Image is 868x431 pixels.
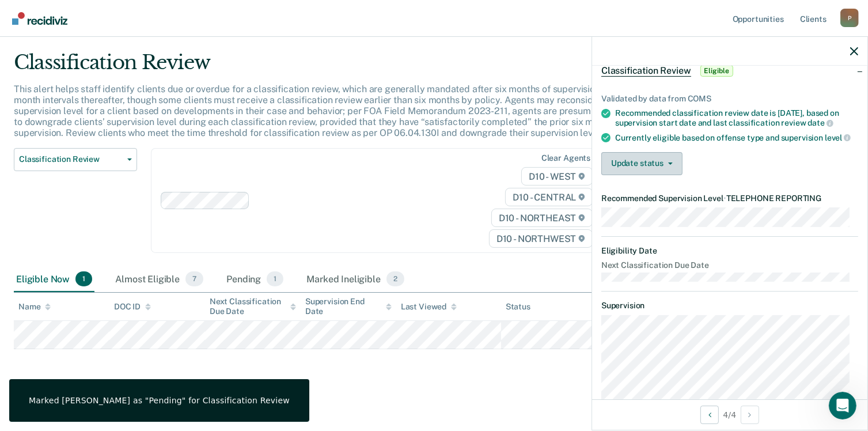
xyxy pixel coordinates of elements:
span: D10 - NORTHWEST [489,229,593,248]
img: Recidiviz [12,12,67,25]
div: Marked Ineligible [304,267,407,292]
div: Marked [PERSON_NAME] as "Pending" for Classification Review [29,395,290,406]
div: Last Viewed [401,302,457,312]
div: Supervision End Date [305,297,392,316]
div: Name [18,302,51,312]
p: This alert helps staff identify clients due or overdue for a classification review, which are gen... [14,84,657,139]
span: 1 [75,271,92,286]
span: D10 - CENTRAL [505,188,593,206]
dt: Recommended Supervision Level TELEPHONE REPORTING [601,194,858,203]
div: 4 / 4 [592,399,867,430]
span: date [808,118,833,127]
span: level [825,133,851,142]
div: P [840,9,859,27]
span: D10 - NORTHEAST [491,209,593,227]
div: Status [506,302,530,312]
dt: Next Classification Due Date [601,260,858,270]
div: Eligible Now [14,267,94,292]
div: Validated by data from COMS [601,94,858,104]
div: Almost Eligible [113,267,206,292]
div: Recommended classification review date is [DATE], based on supervision start date and last classi... [615,108,858,128]
button: Next Opportunity [741,406,759,424]
div: Classification ReviewEligible [592,52,867,89]
span: • [723,194,726,203]
iframe: Intercom live chat [829,392,856,419]
button: Update status [601,152,683,175]
div: Pending [224,267,286,292]
div: Clear agents [541,153,590,163]
div: Currently eligible based on offense type and supervision [615,133,858,143]
span: Eligible [700,65,733,77]
span: 1 [267,271,283,286]
div: Next Classification Due Date [210,297,296,316]
button: Previous Opportunity [700,406,719,424]
span: Classification Review [19,154,123,164]
div: DOC ID [114,302,151,312]
div: Classification Review [14,51,665,84]
button: Profile dropdown button [840,9,859,27]
span: 7 [185,271,203,286]
span: Classification Review [601,65,691,77]
span: D10 - WEST [521,167,593,186]
dt: Supervision [601,301,858,311]
dt: Eligibility Date [601,246,858,256]
span: 2 [386,271,404,286]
